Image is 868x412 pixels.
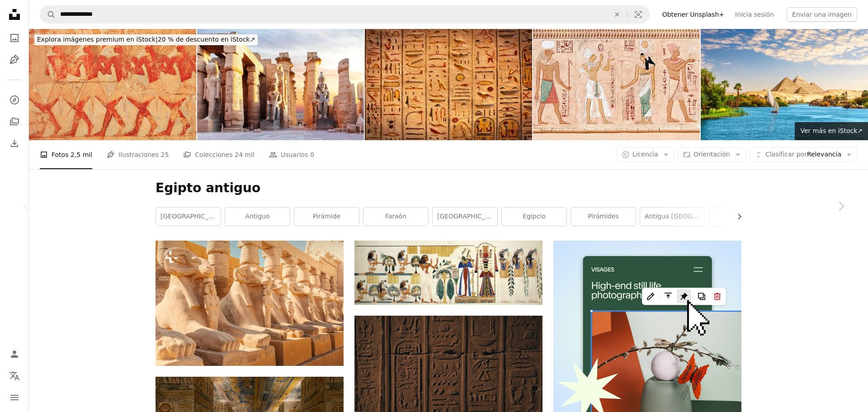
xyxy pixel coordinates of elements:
button: Orientación [678,147,746,162]
span: Licencia [632,151,658,158]
img: Famoso callejón de las esfinges de Karnak con cabezas de cabra en Luxor o en la antigua Tebas. De... [156,241,344,366]
a: Ilustraciones [5,51,24,69]
a: Colecciones [5,113,24,131]
span: 24 mil [235,150,255,160]
button: Idioma [5,367,24,385]
button: Borrar [607,6,627,23]
a: Explorar [5,91,24,109]
a: Usuarios 0 [269,140,314,169]
a: Obtener Unsplash+ [657,7,730,22]
a: Explora imágenes premium en iStock|20 % de descuento en iStock↗ [29,29,263,51]
button: Menú [5,388,24,407]
a: Colecciones 24 mil [183,140,255,169]
a: Antiguo [225,208,290,226]
button: Búsqueda visual [627,6,649,23]
img: Egipcio agricultores jeroglífico [29,29,196,140]
a: Iniciar sesión / Registrarse [5,345,24,363]
a: Historial de descargas [5,134,24,152]
img: Detalle de jeroglíficos egipcios en Luxor [365,29,532,140]
button: desplazar lista a la derecha [731,208,741,226]
span: 25 [160,150,169,160]
span: Explora imágenes premium en iStock | [37,36,158,43]
img: Templo de Luxor, famoso hito de Egipto, primera vista del pilón [197,29,364,140]
button: Enviar una imagen [787,7,857,22]
a: Pintura egipcia multicolor [354,269,542,277]
form: Encuentra imágenes en todo el sitio [40,5,650,24]
div: 20 % de descuento en iStock ↗ [34,34,258,45]
a: historia [709,208,774,226]
a: faraón [363,208,428,226]
span: Relevancia [765,150,841,159]
a: [GEOGRAPHIC_DATA] [156,208,221,226]
a: Inicia sesión [730,7,779,22]
img: Hermoso paisaje del Nilo con velero en el Nilo de camino a las pirámides, Asuán, Egipto [701,29,868,140]
button: Clasificar porRelevancia [750,147,857,162]
a: Ilustraciones 25 [107,140,169,169]
a: Ver más en iStock↗ [795,122,868,140]
button: Licencia [617,147,674,162]
span: Ver más en iStock ↗ [800,127,863,134]
a: Famoso callejón de las esfinges de Karnak con cabezas de cabra en Luxor o en la antigua Tebas. De... [156,299,344,307]
a: Siguiente [814,163,868,250]
a: egipcio [502,208,566,226]
a: [GEOGRAPHIC_DATA][PERSON_NAME] [433,208,497,226]
span: 0 [310,150,314,160]
button: Buscar en Unsplash [40,6,56,23]
img: Egyptian aire libre [533,29,700,140]
a: pirámide [294,208,359,226]
a: Antigua [GEOGRAPHIC_DATA] [640,208,705,226]
a: Fotos [5,29,24,47]
span: Clasificar por [765,151,807,158]
span: Orientación [693,151,730,158]
a: Pirámides [571,208,636,226]
img: Pintura egipcia multicolor [354,241,542,304]
h1: Egipto antiguo [156,180,741,196]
